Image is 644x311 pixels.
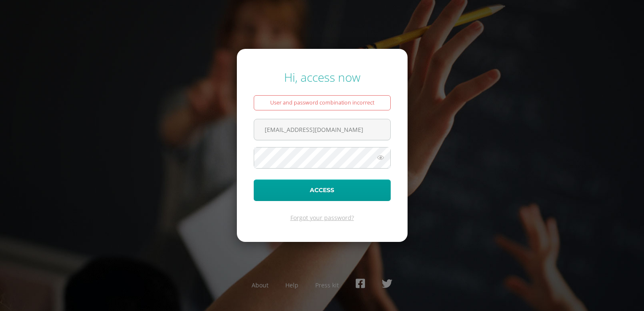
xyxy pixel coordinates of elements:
[252,281,268,289] a: About
[315,281,339,289] a: Press kit
[290,214,354,222] a: Forgot your password?
[254,180,391,201] button: Access
[285,281,298,289] a: Help
[254,95,391,110] div: User and password combination incorrect
[254,119,390,140] input: Correo electrónico o usuario
[254,69,391,85] div: Hi, access now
